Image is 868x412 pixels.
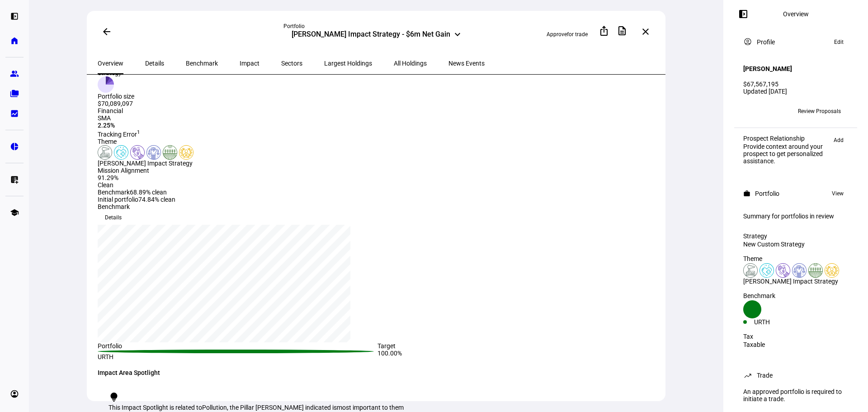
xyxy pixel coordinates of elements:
eth-panel-overview-card-header: Profile [743,37,848,47]
span: Benchmark [186,60,218,66]
div: Tax [743,333,848,340]
div: Taxable [743,341,848,348]
span: MS [746,108,755,114]
mat-icon: arrow_back [101,26,112,37]
div: Benchmark [98,203,657,210]
eth-mat-symbol: pie_chart [10,142,19,151]
div: Benchmark [743,292,848,299]
div: Trade [757,372,773,379]
span: Review Proposals [798,104,841,118]
mat-icon: close [640,26,651,37]
div: [PERSON_NAME] Impact Strategy [98,160,375,167]
button: Details [98,210,129,225]
button: Edit [830,37,848,47]
div: Portfolio size [98,93,134,100]
div: 91.29% [98,174,175,181]
span: Add [834,135,844,146]
eth-panel-overview-card-header: Portfolio [743,188,848,199]
div: Profile [757,38,775,46]
mat-icon: lightbulb [108,392,119,403]
div: URTH [98,353,377,360]
eth-mat-symbol: school [10,208,19,217]
img: democracy.colored.svg [146,145,161,160]
div: Financial [98,107,375,114]
a: bid_landscape [5,104,24,123]
div: This Impact Spotlight is related to , the Pillar [PERSON_NAME] indicated is [108,404,646,411]
span: Benchmark [98,189,130,196]
eth-mat-symbol: list_alt_add [10,175,19,184]
mat-icon: trending_up [743,371,752,380]
div: Portfolio [283,23,469,30]
span: All Holdings [394,60,427,66]
div: URTH [754,318,796,326]
eth-mat-symbol: home [10,36,19,45]
div: Portfolio [98,342,377,350]
eth-mat-symbol: left_panel_open [10,12,19,21]
mat-icon: ios_share [599,25,609,36]
img: pollution.colored.svg [98,145,112,160]
button: Review Proposals [791,104,848,118]
mat-icon: account_circle [743,37,752,46]
span: Approve [547,31,567,38]
div: Theme [743,255,848,262]
a: group [5,65,24,83]
span: Overview [98,60,123,66]
img: corporateEthics.custom.svg [179,145,193,160]
img: healthWellness.colored.svg [759,263,774,278]
img: sustainableAgriculture.colored.svg [163,145,177,160]
img: democracy.colored.svg [792,263,807,278]
span: Sectors [281,60,302,66]
div: Updated [DATE] [743,88,848,95]
mat-icon: keyboard_arrow_down [452,29,463,40]
div: [PERSON_NAME] Impact Strategy - $6m Net Gain [292,30,450,41]
span: 68.89% clean [130,189,167,196]
img: corporateEthics.custom.svg [825,263,839,278]
sup: 1 [137,129,140,135]
span: most important to them [337,404,404,411]
div: An approved portfolio is required to initiate a trade. [738,384,854,406]
img: sustainableAgriculture.colored.svg [808,263,823,278]
img: poverty.colored.svg [130,145,145,160]
mat-icon: work [743,190,750,197]
span: View [832,188,844,199]
span: Impact [240,60,259,66]
div: Summary for portfolios in review [743,213,848,220]
span: +2 [761,108,767,114]
div: SMA [98,114,375,122]
div: $67,567,195 [743,81,848,88]
mat-icon: description [617,25,627,36]
span: Edit [834,37,844,47]
div: Provide context around your prospect to get personalized assistance. [743,143,829,165]
eth-mat-symbol: folder_copy [10,89,19,98]
span: Details [145,60,164,66]
div: 100.00% [377,350,657,360]
img: healthWellness.colored.svg [114,145,128,160]
div: Target [377,342,657,350]
span: Pollution [202,404,227,411]
div: Portfolio [755,190,779,197]
span: Tracking Error [98,131,140,138]
button: Approvefor trade [539,27,595,42]
span: Details [105,210,122,225]
img: pollution.colored.svg [743,263,758,278]
div: Clean [98,181,175,189]
div: Strategy [743,232,848,240]
a: home [5,32,24,50]
div: $70,089,097 [98,100,134,107]
div: [PERSON_NAME] Impact Strategy [743,278,848,285]
div: Mission Alignment [98,167,375,174]
div: Prospect Relationship [743,135,829,142]
span: Largest Holdings [324,60,372,66]
eth-mat-symbol: group [10,69,19,78]
a: pie_chart [5,137,24,156]
img: poverty.colored.svg [776,263,790,278]
span: Initial portfolio [98,196,138,203]
div: Theme [98,138,375,145]
div: 2.25% [98,122,375,129]
eth-panel-overview-card-header: Trade [743,370,848,381]
span: News Events [448,60,485,66]
div: Overview [783,10,809,18]
button: Add [829,135,848,146]
div: chart, 1 series [98,225,350,342]
a: folder_copy [5,85,24,103]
